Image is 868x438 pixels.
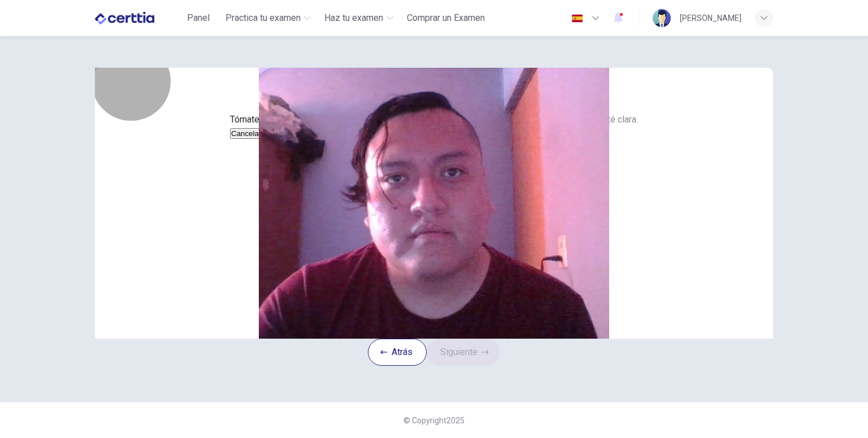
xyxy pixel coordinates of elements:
img: Profile picture [653,9,671,27]
a: CERTTIA logo [95,7,180,29]
img: es [570,14,584,23]
img: preview screemshot [95,68,773,339]
span: Panel [187,11,210,25]
div: [PERSON_NAME] [680,11,741,25]
button: Practica tu examen [221,8,315,28]
span: Practica tu examen [225,11,301,25]
button: Comprar un Examen [402,8,489,28]
span: Comprar un Examen [407,11,485,25]
button: Panel [180,8,216,28]
img: CERTTIA logo [95,7,154,29]
span: © Copyright 2025 [403,416,465,425]
button: Atrás [368,339,427,366]
span: Haz tu examen [324,11,383,25]
button: Haz tu examen [320,8,398,28]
